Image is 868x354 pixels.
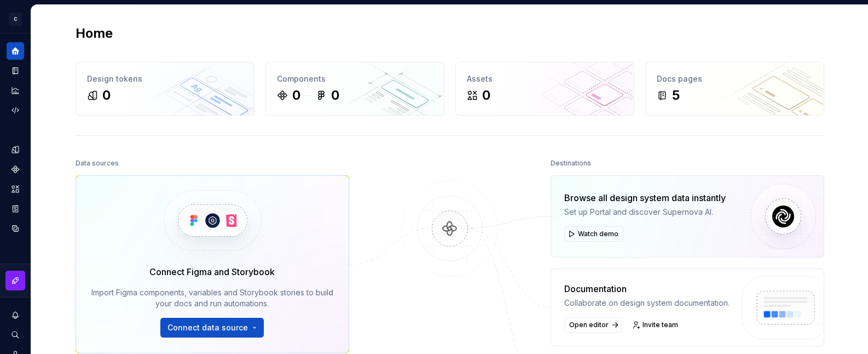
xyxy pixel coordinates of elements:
div: Assets [467,73,623,84]
div: 0 [292,87,300,104]
div: 5 [672,87,680,104]
div: Data sources [76,156,119,171]
div: Design tokens [87,73,243,84]
button: Search ⌘K [7,326,24,344]
button: Notifications [7,306,24,324]
span: Open editor [569,321,609,329]
div: C [9,13,22,26]
a: Code automation [7,101,24,119]
span: Connect data source [167,322,248,333]
a: Components00 [265,62,444,116]
a: Components [7,161,24,178]
span: Watch demo [578,230,618,238]
a: Assets0 [455,62,634,116]
div: Connect Figma and Storybook [149,265,275,278]
a: Documentation [7,62,24,79]
a: Storybook stories [7,200,24,218]
div: Components [277,73,433,84]
div: Browse all design system data instantly [564,191,726,204]
div: Documentation [564,282,730,295]
div: Docs pages [657,73,813,84]
button: Watch demo [564,226,623,242]
div: 0 [331,87,339,104]
a: Design tokens [7,141,24,158]
a: Home [7,42,24,60]
a: Invite team [629,317,683,333]
div: Set up Portal and discover Supernova AI. [564,207,726,218]
div: Import Figma components, variables and Storybook stories to build your docs and run automations. [91,287,333,309]
div: 0 [102,87,111,104]
a: Docs pages5 [645,62,824,116]
a: Open editor [564,317,622,333]
a: Data sources [7,220,24,237]
div: 0 [482,87,490,104]
a: Assets [7,180,24,198]
div: Collaborate on design system documentation. [564,298,730,309]
button: C [2,7,28,31]
div: Destinations [551,156,591,171]
a: Analytics [7,82,24,99]
a: Design tokens0 [76,62,254,116]
button: Connect data source [160,318,264,338]
span: Invite team [643,321,678,329]
h2: Home [76,25,113,42]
